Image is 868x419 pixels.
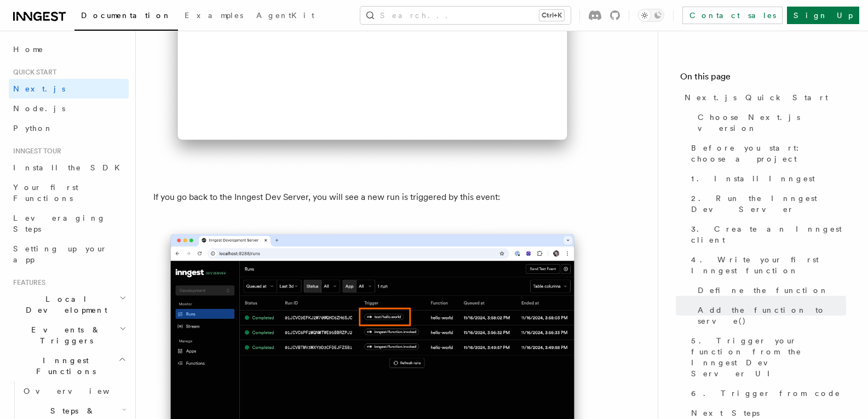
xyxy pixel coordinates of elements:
span: Before you start: choose a project [691,142,846,164]
span: Next Steps [691,407,760,418]
span: 1. Install Inngest [691,173,815,184]
button: Inngest Functions [9,351,129,381]
span: Documentation [81,11,171,20]
span: Local Development [9,294,119,315]
span: Leveraging Steps [13,214,106,233]
span: Events & Triggers [9,324,119,346]
kbd: Ctrl+K [539,10,564,21]
span: Next.js Quick Start [685,92,828,103]
span: Add the function to serve() [698,305,846,326]
span: Node.js [13,104,65,113]
a: Examples [178,3,250,30]
span: 3. Create an Inngest client [691,223,846,245]
h4: On this page [680,70,846,88]
span: Next.js [13,84,65,93]
span: Quick start [9,68,56,77]
a: Choose Next.js version [693,107,846,138]
span: Your first Functions [13,183,78,203]
a: Documentation [74,3,178,31]
span: Choose Next.js version [698,112,846,134]
span: Python [13,124,53,133]
a: AgentKit [250,3,321,30]
span: Setting up your app [13,244,107,264]
a: 3. Create an Inngest client [687,219,846,250]
span: Inngest tour [9,147,61,156]
a: Before you start: choose a project [687,138,846,169]
span: AgentKit [256,11,314,20]
span: 5. Trigger your function from the Inngest Dev Server UI [691,335,846,379]
span: Home [13,44,44,55]
a: Python [9,118,129,138]
a: Add the function to serve() [693,300,846,331]
a: Setting up your app [9,239,129,269]
a: 2. Run the Inngest Dev Server [687,188,846,219]
a: Node.js [9,99,129,118]
button: Events & Triggers [9,320,129,351]
a: Contact sales [682,7,783,24]
a: Next.js [9,79,129,99]
a: Leveraging Steps [9,208,129,239]
a: Install the SDK [9,158,129,177]
span: Features [9,278,45,287]
span: 2. Run the Inngest Dev Server [691,193,846,215]
span: 4. Write your first Inngest function [691,254,846,276]
span: Inngest Functions [9,355,118,377]
span: Examples [185,11,243,20]
a: Your first Functions [9,177,129,208]
a: Sign Up [787,7,859,24]
span: Define the function [698,285,829,296]
button: Search...Ctrl+K [360,7,571,24]
span: Overview [24,387,136,395]
button: Local Development [9,289,129,320]
a: Home [9,39,129,59]
a: Next.js Quick Start [680,88,846,107]
span: 6. Trigger from code [691,388,841,399]
a: 6. Trigger from code [687,383,846,403]
a: Overview [19,381,129,401]
p: If you go back to the Inngest Dev Server, you will see a new run is triggered by this event: [153,190,591,205]
a: 5. Trigger your function from the Inngest Dev Server UI [687,331,846,383]
a: 4. Write your first Inngest function [687,250,846,280]
span: Install the SDK [13,163,127,172]
a: 1. Install Inngest [687,169,846,188]
a: Define the function [693,280,846,300]
button: Toggle dark mode [638,9,664,22]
